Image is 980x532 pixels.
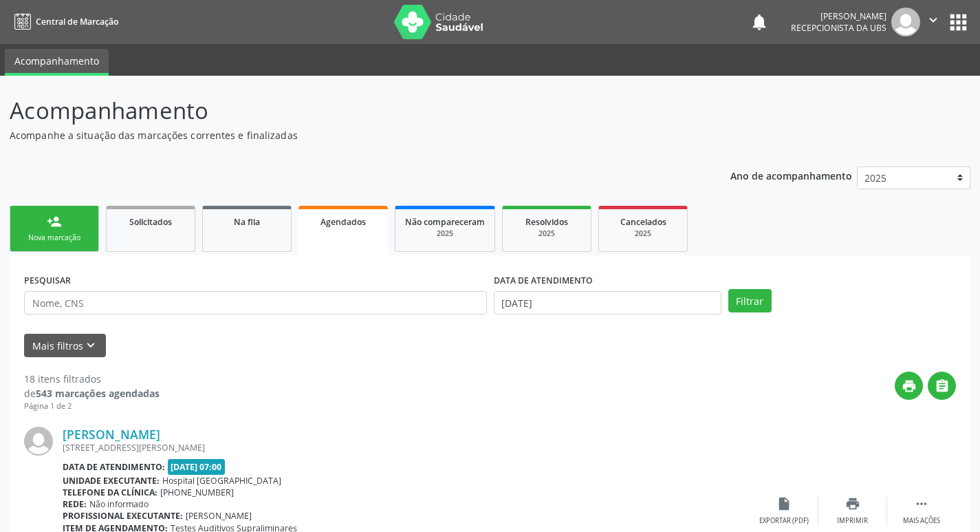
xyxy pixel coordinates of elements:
i: print [902,379,917,394]
img: img [24,427,53,456]
a: Central de Marcação [10,10,118,33]
strong: 543 marcações agendadas [36,387,160,400]
div: Página 1 de 2 [24,401,160,412]
div: 2025 [609,228,677,239]
label: PESQUISAR [24,270,71,291]
span: Não compareceram [405,216,485,228]
p: Acompanhe a situação das marcações correntes e finalizadas [10,128,682,142]
div: de [24,386,160,401]
div: person_add [47,214,62,229]
span: Cancelados [620,216,666,228]
b: Telefone da clínica: [63,487,157,498]
button: notifications [750,12,769,32]
label: DATA DE ATENDIMENTO [494,270,593,291]
div: 2025 [512,228,581,239]
button:  [920,8,946,36]
div: Exportar (PDF) [759,516,809,526]
span: Recepcionista da UBS [791,22,886,34]
input: Selecione um intervalo [494,291,721,315]
img: img [891,8,920,36]
button: Mais filtroskeyboard_arrow_down [24,334,106,358]
i: print [845,496,860,511]
div: Imprimir [837,516,868,526]
div: Nova marcação [20,233,89,243]
span: Na fila [234,216,260,228]
span: [PHONE_NUMBER] [160,487,234,498]
span: [DATE] 07:00 [168,459,226,475]
i: insert_drive_file [776,496,792,511]
a: [PERSON_NAME] [63,427,160,442]
div: 18 itens filtrados [24,372,160,386]
div: [STREET_ADDRESS][PERSON_NAME] [63,442,750,454]
b: Rede: [63,498,87,510]
input: Nome, CNS [24,291,487,315]
button: Filtrar [728,289,772,312]
p: Acompanhamento [10,94,682,128]
b: Profissional executante: [63,510,183,522]
p: Ano de acompanhamento [730,167,852,184]
i: keyboard_arrow_down [83,338,98,353]
span: Solicitados [129,216,172,228]
i:  [914,496,929,511]
div: Mais ações [903,516,940,526]
span: Resolvidos [525,216,568,228]
button: print [895,372,923,400]
b: Data de atendimento: [63,461,165,473]
button:  [928,372,956,400]
span: Não informado [89,498,149,510]
span: Agendados [320,216,366,228]
i:  [926,12,941,28]
i:  [935,379,950,394]
b: Unidade executante: [63,475,160,487]
a: Acompanhamento [5,49,109,76]
span: [PERSON_NAME] [186,510,252,522]
span: Central de Marcação [36,16,118,28]
div: 2025 [405,228,485,239]
div: [PERSON_NAME] [791,10,886,22]
button: apps [946,10,970,34]
span: Hospital [GEOGRAPHIC_DATA] [162,475,281,487]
